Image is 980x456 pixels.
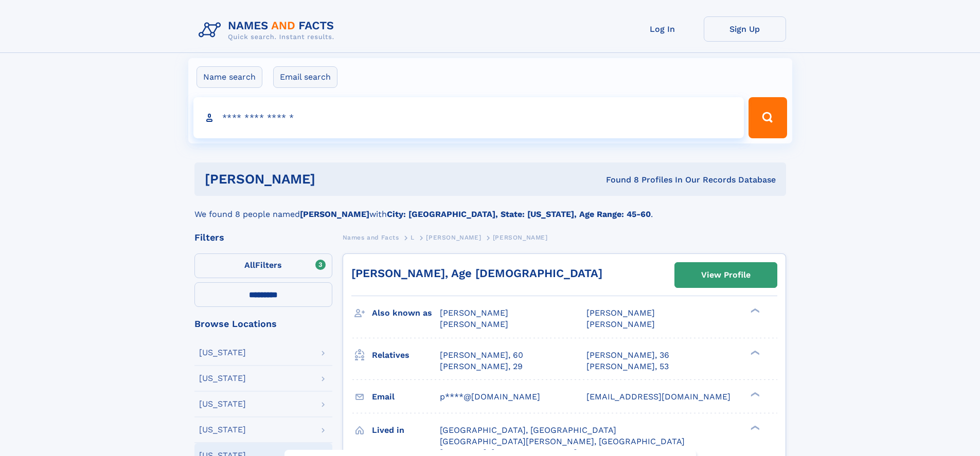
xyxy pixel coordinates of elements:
span: [PERSON_NAME] [440,319,508,329]
div: Found 8 Profiles In Our Records Database [460,174,776,186]
input: search input [193,97,744,138]
div: Browse Locations [194,319,332,329]
a: Log In [621,16,704,42]
a: View Profile [675,263,777,287]
a: [PERSON_NAME], Age [DEMOGRAPHIC_DATA] [351,267,602,280]
span: [GEOGRAPHIC_DATA][PERSON_NAME], [GEOGRAPHIC_DATA] [440,436,685,446]
div: [US_STATE] [199,349,246,357]
div: Filters [194,233,332,242]
a: [PERSON_NAME], 53 [586,361,669,372]
a: L [411,231,415,244]
a: [PERSON_NAME], 29 [440,361,523,372]
a: [PERSON_NAME], 60 [440,350,523,361]
h3: Lived in [372,422,440,439]
span: [PERSON_NAME] [426,234,481,241]
h3: Also known as [372,304,440,322]
div: ❯ [748,349,760,356]
h1: [PERSON_NAME] [205,173,461,186]
a: [PERSON_NAME] [426,231,481,244]
a: Sign Up [704,16,786,42]
img: Logo Names and Facts [194,16,343,44]
div: [US_STATE] [199,400,246,408]
button: Search Button [749,97,787,138]
b: City: [GEOGRAPHIC_DATA], State: [US_STATE], Age Range: 45-60 [387,209,651,219]
div: [US_STATE] [199,374,246,382]
div: We found 8 people named with . [194,196,786,221]
div: ❯ [748,307,760,314]
span: L [411,234,415,241]
div: View Profile [701,263,751,287]
h3: Relatives [372,346,440,364]
div: ❯ [748,391,760,397]
b: [PERSON_NAME] [300,209,369,219]
span: [EMAIL_ADDRESS][DOMAIN_NAME] [586,392,730,402]
div: ❯ [748,424,760,431]
span: [PERSON_NAME] [586,308,655,318]
span: [PERSON_NAME] [586,319,655,329]
div: [US_STATE] [199,426,246,434]
a: Names and Facts [343,231,399,244]
label: Email search [273,66,337,88]
span: [PERSON_NAME] [440,308,508,318]
span: [GEOGRAPHIC_DATA], [GEOGRAPHIC_DATA] [440,425,616,435]
span: All [244,260,255,270]
a: [PERSON_NAME], 36 [586,350,669,361]
label: Name search [197,66,262,88]
label: Filters [194,253,332,278]
h3: Email [372,388,440,406]
span: [PERSON_NAME] [493,234,548,241]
